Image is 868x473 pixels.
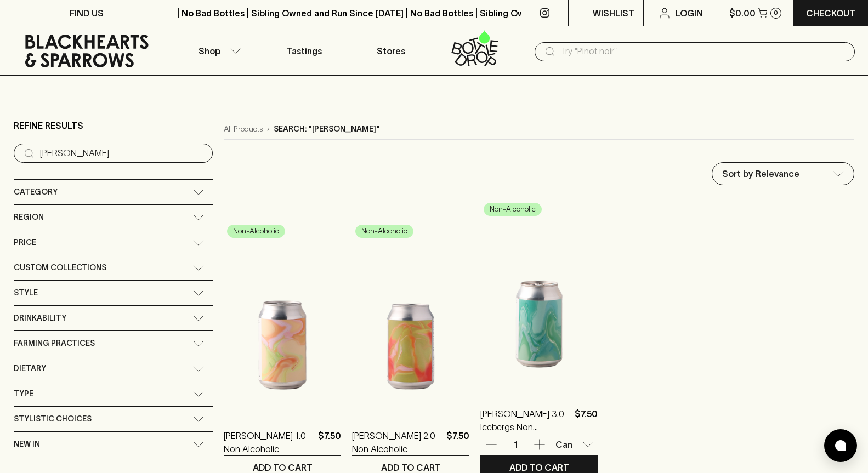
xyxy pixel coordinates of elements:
input: Try "Pinot noir" [561,43,846,60]
div: Category [14,180,213,204]
div: Sort by Relevance [712,163,854,185]
a: [PERSON_NAME] 1.0 Non Alcoholic [224,429,314,455]
p: 1 [502,438,529,451]
span: Custom Collections [14,261,106,275]
div: Type [14,381,213,406]
div: Farming Practices [14,331,213,356]
a: Tastings [261,26,348,75]
div: Stylistic Choices [14,407,213,431]
span: Drinkability [14,311,66,325]
div: Dietary [14,356,213,381]
img: TINA 3.0 Icebergs Non Alcoholic [480,199,598,391]
p: $7.50 [318,429,341,455]
div: Style [14,281,213,305]
span: Style [14,286,38,300]
div: New In [14,432,213,457]
img: bubble-icon [835,440,846,451]
p: Can [555,438,572,451]
span: New In [14,437,40,451]
p: Shop [198,44,220,58]
p: Refine Results [14,119,83,132]
span: Category [14,185,58,199]
p: $7.50 [446,429,469,455]
p: Search: "[PERSON_NAME]" [274,123,380,135]
p: Sort by Relevance [722,167,799,180]
input: Try “Pinot noir” [40,145,204,162]
p: › [267,123,269,135]
span: Region [14,210,44,224]
div: Custom Collections [14,255,213,280]
div: Can [551,434,598,455]
p: Stores [377,44,405,58]
a: All Products [224,123,263,135]
p: Tastings [287,44,322,58]
span: Stylistic Choices [14,412,92,426]
button: Shop [174,26,261,75]
span: Farming Practices [14,337,95,350]
span: Price [14,236,36,249]
p: $7.50 [575,407,598,434]
p: Wishlist [593,7,634,20]
p: Checkout [806,7,855,20]
span: Dietary [14,362,46,375]
p: Login [676,7,703,20]
img: TINA 1.0 Non Alcoholic [224,221,341,413]
img: TINA 2.0 Non Alcoholic [352,221,469,413]
p: $0.00 [729,7,756,20]
a: [PERSON_NAME] 3.0 Icebergs Non Alcoholic [480,407,570,434]
span: Type [14,387,33,401]
p: FIND US [70,7,104,20]
div: Drinkability [14,306,213,330]
div: Price [14,230,213,255]
a: [PERSON_NAME] 2.0 Non Alcoholic [352,429,442,455]
p: 0 [774,10,778,16]
a: Stores [348,26,434,75]
div: Region [14,205,213,230]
